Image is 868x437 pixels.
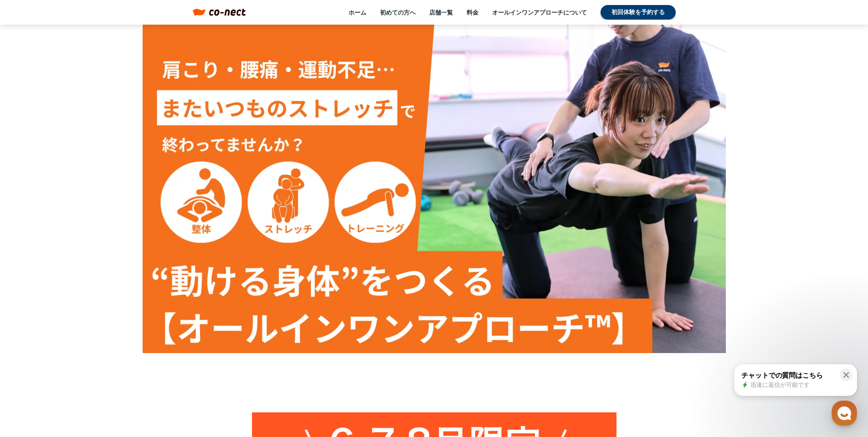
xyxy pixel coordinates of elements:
a: 初回体験を予約する [601,5,676,20]
a: オールインワンアプローチについて [492,8,587,16]
a: ホーム [349,8,366,16]
a: 初めての方へ [380,8,416,16]
a: 店舗一覧 [429,8,453,16]
a: 料金 [467,8,478,16]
